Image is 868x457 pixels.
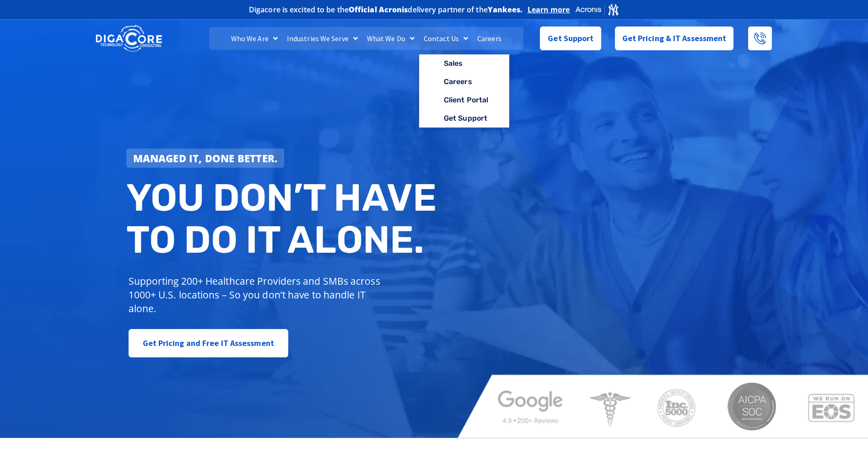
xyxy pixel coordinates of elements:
[419,109,509,128] a: Get Support
[226,27,282,50] a: Who We Are
[419,27,473,50] a: Contact Us
[282,27,362,50] a: Industries We Serve
[419,73,509,91] a: Careers
[126,149,285,168] a: Managed IT, done better.
[349,5,408,15] b: Official Acronis
[540,27,601,50] a: Get Support
[419,91,509,109] a: Client Portal
[362,27,419,50] a: What We Do
[548,29,593,48] span: Get Support
[419,54,509,73] a: Sales
[96,24,162,53] img: DigaCore Technology Consulting
[622,29,727,48] span: Get Pricing & IT Assessment
[143,334,274,352] span: Get Pricing and Free IT Assessment
[126,177,441,260] h2: You don’t have to do IT alone.
[209,27,523,50] nav: Menu
[129,274,384,315] p: Supporting 200+ Healthcare Providers and SMBs across 1000+ U.S. locations – So you don’t have to ...
[419,54,509,128] ul: Contact Us
[133,151,278,165] strong: Managed IT, done better.
[129,329,288,357] a: Get Pricing and Free IT Assessment
[575,3,620,16] img: Acronis
[473,27,506,50] a: Careers
[528,5,570,14] a: Learn more
[615,27,734,50] a: Get Pricing & IT Assessment
[249,6,523,13] h2: Digacore is excited to be the delivery partner of the
[488,5,523,15] b: Yankees.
